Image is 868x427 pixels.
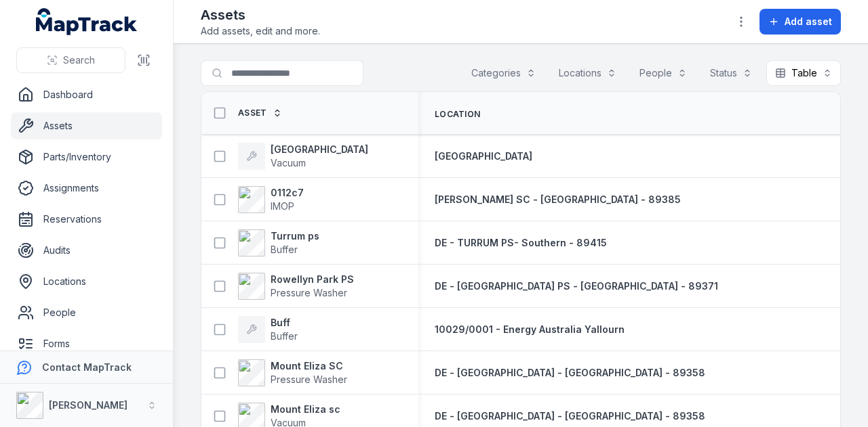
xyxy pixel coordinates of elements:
strong: Contact MapTrack [42,361,132,373]
button: Add asset [759,9,841,35]
a: MapTrack [36,8,138,35]
a: Mount Eliza SCPressure Washer [238,359,347,386]
span: Asset [238,108,267,118]
a: DE - [GEOGRAPHIC_DATA] - [GEOGRAPHIC_DATA] - 89358 [435,366,705,380]
strong: [GEOGRAPHIC_DATA] [271,143,368,156]
span: DE - [GEOGRAPHIC_DATA] PS - [GEOGRAPHIC_DATA] - 89371 [435,280,718,292]
strong: Mount Eliza SC [271,359,347,373]
strong: Rowellyn Park PS [271,273,354,286]
a: 10029/0001 - Energy Australia Yallourn [435,323,625,336]
a: People [11,299,162,326]
span: DE - [GEOGRAPHIC_DATA] - [GEOGRAPHIC_DATA] - 89358 [435,367,705,378]
button: Search [16,47,125,73]
span: Pressure Washer [271,374,347,385]
button: Status [701,60,761,86]
a: Forms [11,330,162,357]
button: Locations [550,60,625,86]
a: Parts/Inventory [11,143,162,171]
a: Turrum psBuffer [238,229,319,256]
a: Dashboard [11,81,162,108]
button: Table [766,60,841,86]
strong: Turrum ps [271,229,319,243]
span: Vacuum [271,157,306,168]
a: [GEOGRAPHIC_DATA]Vacuum [238,143,368,170]
span: Add assets, edit and more. [201,24,320,38]
strong: 0112c7 [271,186,304,200]
span: [PERSON_NAME] SC - [GEOGRAPHIC_DATA] - 89385 [435,194,681,205]
strong: Mount Eliza sc [271,403,340,416]
span: IMOP [271,200,294,212]
a: DE - [GEOGRAPHIC_DATA] - [GEOGRAPHIC_DATA] - 89358 [435,409,705,423]
strong: [PERSON_NAME] [49,399,127,411]
span: Buffer [271,244,298,255]
a: DE - [GEOGRAPHIC_DATA] PS - [GEOGRAPHIC_DATA] - 89371 [435,279,718,293]
span: DE - [GEOGRAPHIC_DATA] - [GEOGRAPHIC_DATA] - 89358 [435,410,705,422]
span: Buffer [271,330,298,342]
a: Assets [11,112,162,139]
a: Locations [11,268,162,295]
a: DE - TURRUM PS- Southern - 89415 [435,236,607,250]
a: [PERSON_NAME] SC - [GEOGRAPHIC_DATA] - 89385 [435,193,681,206]
a: Assignments [11,175,162,202]
span: [GEOGRAPHIC_DATA] [435,150,532,162]
button: Categories [462,60,545,86]
span: Location [435,109,480,120]
span: Add asset [785,15,832,28]
a: Rowellyn Park PSPressure Washer [238,273,354,300]
h2: Assets [201,5,320,24]
a: [GEOGRAPHIC_DATA] [435,150,532,163]
span: Search [63,53,95,67]
strong: Buff [271,316,298,330]
span: DE - TURRUM PS- Southern - 89415 [435,237,607,248]
span: Pressure Washer [271,287,347,298]
a: Reservations [11,206,162,233]
a: Audits [11,237,162,264]
a: BuffBuffer [238,316,298,343]
button: People [631,60,696,86]
a: 0112c7IMOP [238,186,304,213]
a: Asset [238,108,282,118]
span: 10029/0001 - Energy Australia Yallourn [435,323,625,335]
